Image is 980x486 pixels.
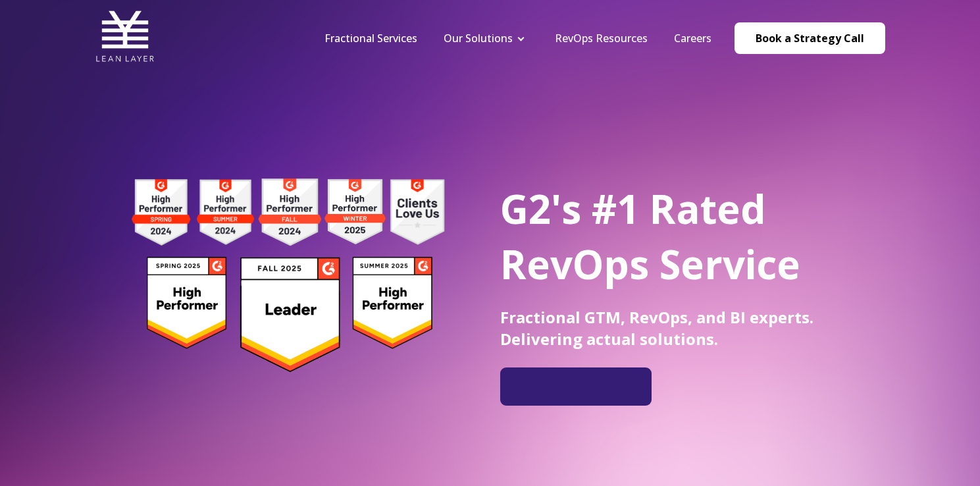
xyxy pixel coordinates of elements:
img: g2 badges [109,175,467,376]
a: Our Solutions [444,31,513,45]
iframe: Embedded CTA [507,373,645,400]
a: Careers [674,31,711,45]
img: Lean Layer Logo [95,7,155,66]
a: Book a Strategy Call [735,22,885,54]
a: Fractional Services [324,31,417,45]
div: Navigation Menu [311,31,725,45]
a: RevOps Resources [555,31,648,45]
span: Fractional GTM, RevOps, and BI experts. Delivering actual solutions. [500,306,813,350]
span: G2's #1 Rated RevOps Service [500,182,800,291]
